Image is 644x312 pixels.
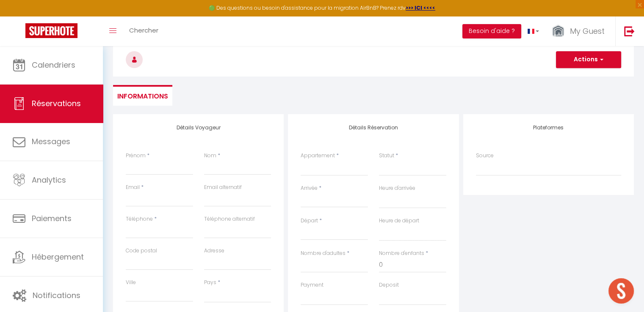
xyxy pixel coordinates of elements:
span: My Guest [570,26,605,36]
img: logout [624,26,635,36]
label: Source [476,152,494,160]
label: Heure de départ [379,217,419,225]
label: Code postal [126,247,157,255]
span: Hébergement [32,252,84,262]
a: ... My Guest [545,16,615,46]
span: Réservations [32,98,81,109]
span: Paiements [32,213,72,224]
button: Actions [556,51,621,68]
span: Analytics [32,175,66,185]
label: Statut [379,152,394,160]
span: Messages [32,136,70,147]
label: Téléphone alternatif [204,215,255,223]
label: Heure d'arrivée [379,184,415,192]
label: Email [126,183,140,192]
h4: Détails Voyageur [126,125,271,131]
label: Téléphone [126,215,153,223]
label: Adresse [204,247,224,255]
label: Ville [126,279,136,287]
a: >>> ICI <<<< [406,4,435,11]
label: Arrivée [301,184,318,192]
span: Notifications [33,290,80,301]
img: Super Booking [25,23,77,38]
h4: Plateformes [476,125,621,131]
label: Appartement [301,152,335,160]
a: Chercher [123,16,165,46]
span: Calendriers [32,60,75,70]
button: Besoin d'aide ? [462,24,521,38]
label: Nombre d'adultes [301,249,345,257]
li: Informations [113,85,172,106]
label: Prénom [126,152,146,160]
div: Ouvrir le chat [608,278,634,304]
label: Deposit [379,281,399,289]
label: Payment [301,281,323,289]
span: Chercher [129,26,158,35]
label: Email alternatif [204,183,242,192]
label: Nombre d'enfants [379,249,424,257]
label: Départ [301,217,318,225]
h4: Détails Réservation [301,125,446,131]
img: ... [552,24,564,39]
label: Pays [204,279,216,287]
label: Nom [204,152,216,160]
